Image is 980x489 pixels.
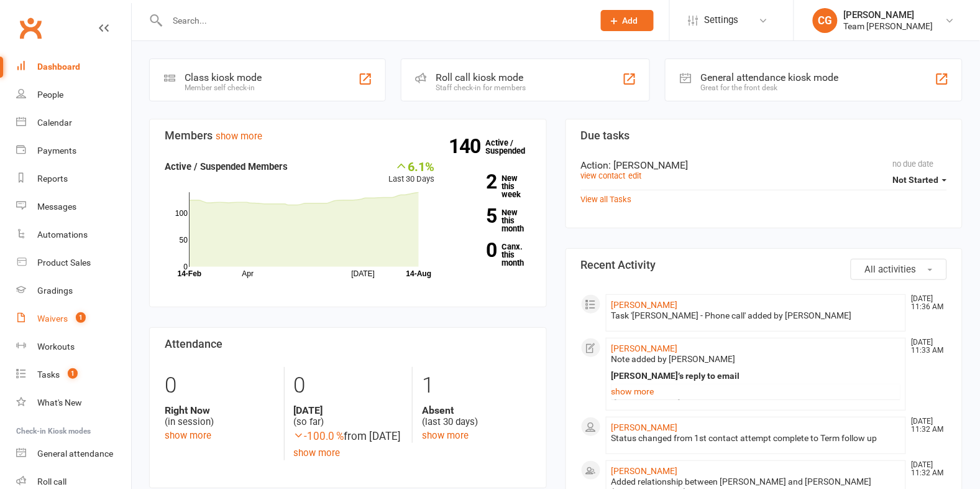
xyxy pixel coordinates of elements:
[611,354,901,365] div: Note added by [PERSON_NAME]
[611,466,678,476] a: [PERSON_NAME]
[68,368,78,379] span: 1
[165,161,288,172] strong: Active / Suspended Members
[422,404,531,416] strong: Absent
[851,259,947,280] button: All activities
[611,433,901,444] div: Status changed from 1st contact attempt complete to Term follow up
[905,461,946,477] time: [DATE] 11:32 AM
[609,159,689,171] span: : [PERSON_NAME]
[165,367,275,404] div: 0
[294,404,403,416] strong: [DATE]
[813,8,838,33] div: CG
[581,171,626,180] a: view contact
[893,169,947,191] button: Not Started
[611,310,901,321] div: Task '[PERSON_NAME] - Phone call' added by [PERSON_NAME]
[37,90,63,100] div: People
[16,221,131,249] a: Automations
[37,286,73,296] div: Gradings
[486,129,541,164] a: 140Active / Suspended
[700,72,838,83] div: General attendance kiosk mode
[601,10,654,31] button: Add
[700,83,838,92] div: Great for the front desk
[37,258,91,268] div: Product Sales
[449,137,486,156] strong: 140
[16,305,131,333] a: Waivers 1
[165,404,275,428] div: (in session)
[294,430,344,442] span: -100.0 %
[905,338,946,355] time: [DATE] 11:33 AM
[16,333,131,361] a: Workouts
[422,367,531,404] div: 1
[16,389,131,417] a: What's New
[16,440,131,468] a: General attendance kiosk mode
[163,12,585,29] input: Search...
[844,9,933,21] div: [PERSON_NAME]
[37,370,60,380] div: Tasks
[454,243,531,267] a: 0Canx. this month
[294,447,341,459] a: show more
[16,249,131,277] a: Product Sales
[454,172,497,191] strong: 2
[16,277,131,305] a: Gradings
[629,171,642,180] a: edit
[37,398,82,407] div: What's New
[623,16,638,26] span: Add
[216,131,262,142] a: show more
[581,159,948,171] div: Action
[611,343,678,353] a: [PERSON_NAME]
[37,146,76,156] div: Payments
[389,159,435,186] div: Last 30 Days
[454,207,497,225] strong: 5
[389,159,435,173] div: 6.1%
[37,174,68,184] div: Reports
[581,259,948,271] h3: Recent Activity
[705,6,739,34] span: Settings
[865,264,917,275] span: All activities
[37,477,66,487] div: Roll call
[185,72,262,83] div: Class kiosk mode
[37,62,80,72] div: Dashboard
[16,193,131,221] a: Messages
[16,53,131,81] a: Dashboard
[76,312,86,323] span: 1
[37,342,75,352] div: Workouts
[581,129,948,142] h3: Due tasks
[16,137,131,165] a: Payments
[185,83,262,92] div: Member self check-in
[422,404,531,428] div: (last 30 days)
[422,430,469,441] a: show more
[611,300,678,310] a: [PERSON_NAME]
[611,371,901,381] div: [PERSON_NAME]’s reply to email
[16,361,131,389] a: Tasks 1
[37,314,68,324] div: Waivers
[16,165,131,193] a: Reports
[37,449,113,459] div: General attendance
[16,109,131,137] a: Calendar
[165,338,531,350] h3: Attendance
[294,404,403,428] div: (so far)
[16,81,131,109] a: People
[37,230,88,240] div: Automations
[165,430,211,441] a: show more
[15,12,46,44] a: Clubworx
[905,417,946,434] time: [DATE] 11:32 AM
[37,118,72,128] div: Calendar
[436,83,526,92] div: Staff check-in for members
[436,72,526,83] div: Roll call kiosk mode
[611,383,901,400] a: show more
[454,208,531,233] a: 5New this month
[165,129,531,142] h3: Members
[893,175,939,185] span: Not Started
[294,428,403,445] div: from [DATE]
[844,21,933,32] div: Team [PERSON_NAME]
[294,367,403,404] div: 0
[581,195,632,204] a: View all Tasks
[37,202,76,212] div: Messages
[454,241,497,259] strong: 0
[165,404,275,416] strong: Right Now
[454,174,531,198] a: 2New this week
[611,422,678,432] a: [PERSON_NAME]
[905,295,946,311] time: [DATE] 11:36 AM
